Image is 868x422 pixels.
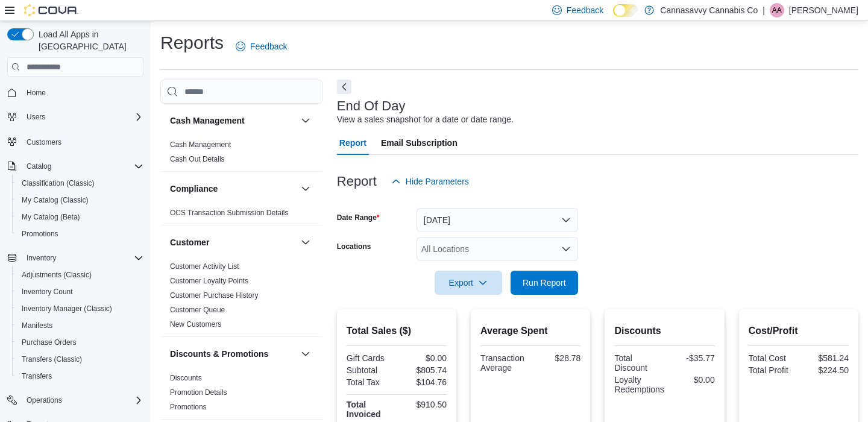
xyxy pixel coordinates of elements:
a: Adjustments (Classic) [17,268,96,282]
button: My Catalog (Classic) [12,192,148,209]
span: AA [772,3,782,17]
div: $0.00 [399,353,447,363]
p: | [763,3,765,17]
span: Customers [27,137,61,147]
div: Total Profit [749,365,796,375]
div: $581.24 [801,353,849,363]
div: Customer [160,259,322,336]
a: Customer Activity List [170,262,239,271]
span: My Catalog (Classic) [17,193,143,207]
span: Inventory Manager (Classic) [17,301,143,316]
button: Catalog [2,158,148,175]
strong: Total Invoiced [347,400,381,419]
button: Compliance [170,183,296,195]
span: Promotions [17,227,143,241]
span: Load All Apps in [GEOGRAPHIC_DATA] [34,28,143,52]
a: Promotions [170,403,207,411]
button: Users [22,110,50,124]
button: Home [2,84,148,101]
input: Dark Mode [613,4,638,17]
h2: Average Spent [480,324,580,338]
span: Report [339,131,366,155]
h2: Total Sales ($) [347,324,447,338]
a: My Catalog (Classic) [17,193,93,207]
span: Catalog [27,162,51,171]
span: Manifests [22,321,52,330]
span: My Catalog (Beta) [22,212,80,222]
span: Home [22,85,143,100]
span: Purchase Orders [17,335,143,350]
span: Export [442,271,495,295]
div: -$35.77 [667,353,715,363]
a: Home [22,86,51,100]
a: Inventory Manager (Classic) [17,301,117,316]
span: Inventory [22,251,143,265]
div: $28.78 [533,353,580,363]
h3: End Of Day [337,99,406,113]
h3: Compliance [170,183,218,195]
button: Promotions [12,225,148,242]
div: Total Cost [749,353,796,363]
div: $104.76 [399,377,447,387]
div: Compliance [160,206,322,225]
div: Gift Cards [347,353,394,363]
button: Transfers (Classic) [12,351,148,368]
button: Open list of options [561,244,571,254]
a: Classification (Classic) [17,176,99,191]
button: Customer [170,236,296,248]
label: Date Range [337,213,380,222]
span: Purchase Orders [22,338,77,347]
button: [DATE] [417,208,578,232]
button: Inventory Manager (Classic) [12,300,148,317]
a: Discounts [170,374,202,382]
p: Cannasavvy Cannabis Co [660,3,758,17]
a: Customer Purchase History [170,291,259,300]
h3: Customer [170,236,209,248]
h3: Cash Management [170,115,245,127]
a: Feedback [231,34,292,58]
h3: Discounts & Promotions [170,348,268,360]
span: Transfers (Classic) [22,354,82,364]
button: Customer [298,235,313,250]
a: Customer Queue [170,306,225,314]
h1: Reports [160,31,224,55]
h2: Discounts [614,324,714,338]
button: Users [2,109,148,125]
button: Purchase Orders [12,334,148,351]
div: $805.74 [399,365,447,375]
button: My Catalog (Beta) [12,209,148,225]
div: $224.50 [801,365,849,375]
a: Transfers [17,369,57,383]
div: Transaction Average [480,353,528,373]
span: Feedback [567,4,603,16]
button: Hide Parameters [386,169,474,194]
label: Locations [337,242,371,251]
button: Operations [22,393,67,408]
span: My Catalog (Classic) [22,195,89,205]
button: Run Report [511,271,578,295]
button: Catalog [22,159,56,174]
span: Classification (Classic) [22,178,95,188]
a: OCS Transaction Submission Details [170,209,289,217]
span: Inventory Count [22,287,73,297]
span: Adjustments (Classic) [17,268,143,282]
span: Users [22,110,143,124]
button: Discounts & Promotions [170,348,296,360]
span: Transfers [22,371,52,381]
span: Operations [22,393,143,408]
span: Inventory Count [17,285,143,299]
button: Operations [2,392,148,409]
a: Manifests [17,318,57,333]
span: Users [27,112,45,122]
div: $0.00 [669,375,715,385]
span: Feedback [250,40,287,52]
span: Classification (Classic) [17,176,143,191]
button: Inventory [22,251,61,265]
div: Cash Management [160,137,322,171]
button: Transfers [12,368,148,385]
a: Transfers (Classic) [17,352,87,367]
h2: Cost/Profit [749,324,849,338]
a: Cash Management [170,140,231,149]
span: Email Subscription [381,131,458,155]
button: Cash Management [298,113,313,128]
